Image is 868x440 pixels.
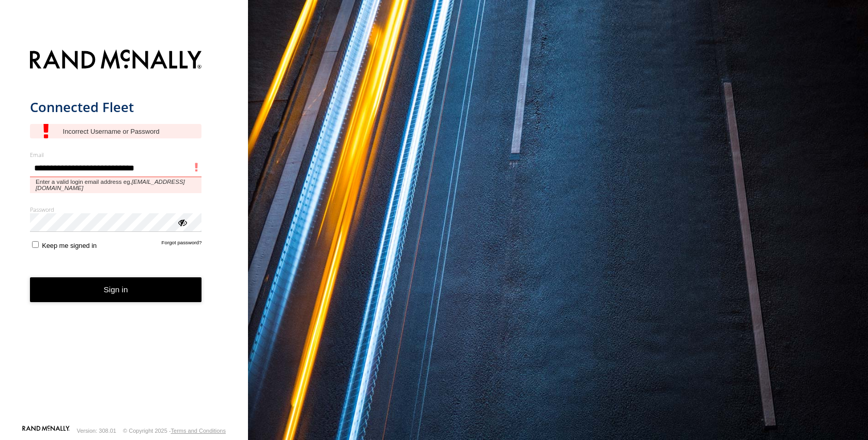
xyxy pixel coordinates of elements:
div: © Copyright 2025 - [123,428,226,434]
div: ViewPassword [177,217,187,227]
a: Forgot password? [162,240,202,249]
img: Rand McNally [30,48,202,74]
em: [EMAIL_ADDRESS][DOMAIN_NAME] [36,179,185,191]
a: Terms and Conditions [171,428,226,434]
span: Keep me signed in [42,242,97,249]
div: Version: 308.01 [77,428,116,434]
label: Email [30,151,202,159]
input: Keep me signed in [32,241,39,248]
h1: Connected Fleet [30,99,202,116]
button: Sign in [30,277,202,303]
a: Visit our Website [22,426,70,436]
label: Password [30,206,202,213]
form: main [30,43,219,425]
span: Enter a valid login email address eg. [30,177,202,193]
